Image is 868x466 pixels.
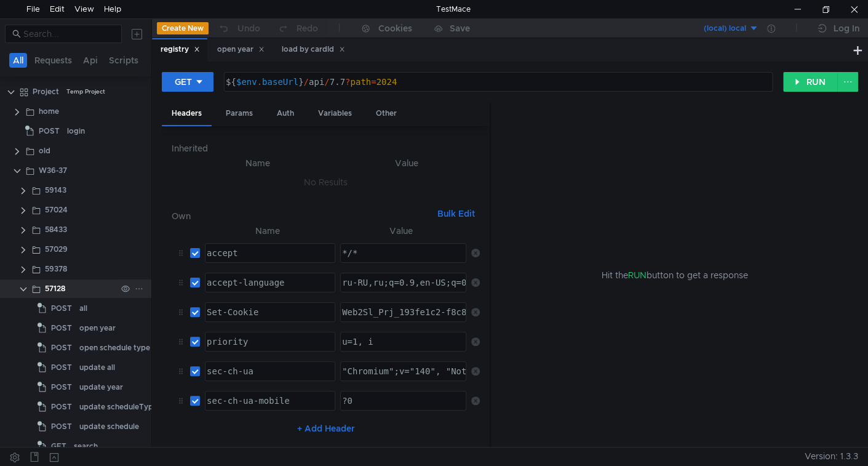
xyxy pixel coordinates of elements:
button: Bulk Edit [432,206,480,221]
div: Project [33,82,59,101]
div: Save [450,24,470,33]
th: Value [333,156,480,171]
div: all [79,299,87,318]
div: home [39,102,59,121]
span: POST [39,122,60,140]
div: open year [79,319,116,337]
span: Hit the button to get a response [601,268,747,282]
span: POST [51,398,72,416]
div: search [74,437,98,456]
h6: Inherited [172,141,480,156]
span: POST [51,319,72,337]
span: RUN [627,270,646,281]
div: Redo [297,21,318,36]
div: Log In [834,21,859,36]
input: Search... [23,27,114,41]
div: login [67,122,85,140]
div: update scheduleType [79,398,157,416]
div: Temp Project [66,82,105,101]
div: update year [79,378,123,396]
span: POST [51,358,72,377]
div: W36-37 [39,161,67,180]
div: open schedule type [79,339,150,357]
span: POST [51,417,72,436]
div: 59143 [45,181,66,199]
button: + Add Header [292,421,360,436]
div: update schedule [79,417,139,436]
button: Api [79,53,102,68]
span: POST [51,378,72,396]
nz-embed-empty: No Results [304,177,348,188]
th: Name [181,156,333,171]
div: registry [161,43,200,56]
div: update all [79,358,115,377]
th: Value [335,223,466,238]
button: Requests [31,53,76,68]
span: POST [51,339,72,357]
div: (local) local [704,23,746,34]
div: 59378 [45,260,67,278]
button: RUN [783,72,838,92]
div: Other [366,102,407,125]
button: Scripts [105,53,142,68]
h6: Own [172,209,432,223]
span: Version: 1.3.3 [805,448,858,465]
div: Headers [162,102,212,126]
button: All [9,53,27,68]
button: (local) local [673,18,759,38]
span: GET [51,437,66,456]
div: 57128 [45,279,65,298]
div: Undo [237,21,260,36]
div: Auth [267,102,304,125]
div: GET [175,75,192,89]
div: Params [216,102,263,125]
div: 58433 [45,220,67,239]
div: load by cardId [282,43,345,56]
button: Redo [269,19,327,38]
span: POST [51,299,72,318]
div: 57024 [45,201,68,219]
div: Variables [308,102,362,125]
button: Create New [157,22,209,34]
div: 57029 [45,240,68,259]
th: Name [200,223,335,238]
div: Cookies [378,21,412,36]
button: Undo [209,19,269,38]
div: old [39,142,50,160]
div: open year [217,43,265,56]
button: GET [162,72,213,92]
